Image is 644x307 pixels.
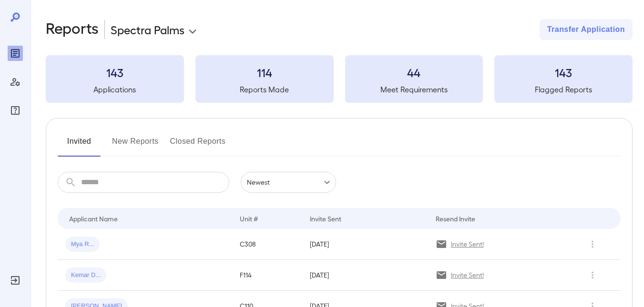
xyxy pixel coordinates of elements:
[240,213,258,224] div: Unit #
[345,84,483,95] h5: Meet Requirements
[8,273,23,288] div: Log Out
[585,237,600,252] button: Row Actions
[46,84,184,95] h5: Applications
[195,65,334,80] h3: 114
[46,19,99,40] h2: Reports
[494,84,633,95] h5: Flagged Reports
[195,84,334,95] h5: Reports Made
[112,134,159,157] button: New Reports
[8,46,23,61] div: Reports
[58,134,101,157] button: Invited
[436,213,475,224] div: Resend Invite
[46,55,633,103] summary: 143Applications114Reports Made44Meet Requirements143Flagged Reports
[310,213,341,224] div: Invite Sent
[69,213,118,224] div: Applicant Name
[232,229,302,260] td: C308
[540,19,633,40] button: Transfer Application
[585,267,600,283] button: Row Actions
[494,65,633,80] h3: 143
[232,260,302,291] td: F114
[65,271,106,280] span: Kemar D...
[65,240,100,249] span: Mya R...
[111,22,184,37] p: Spectra Palms
[451,239,484,249] p: Invite Sent!
[302,229,428,260] td: [DATE]
[170,134,226,157] button: Closed Reports
[46,65,184,80] h3: 143
[345,65,483,80] h3: 44
[8,103,23,118] div: FAQ
[302,260,428,291] td: [DATE]
[241,172,336,193] div: Newest
[8,74,23,89] div: Manage Users
[451,270,484,280] p: Invite Sent!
